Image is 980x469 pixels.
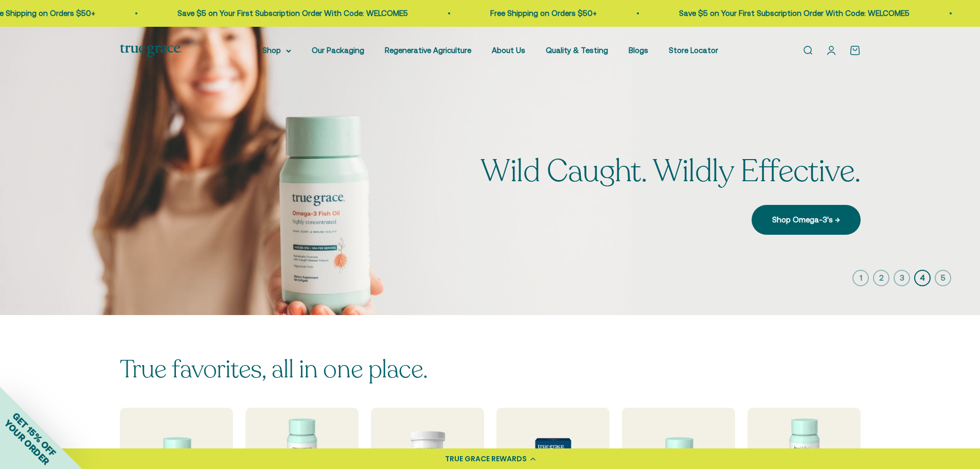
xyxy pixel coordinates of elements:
span: GET 15% OFF [10,410,58,458]
a: Our Packaging [312,46,364,55]
span: YOUR ORDER [2,418,51,467]
button: 3 [894,270,910,286]
p: Save $5 on Your First Subscription Order With Code: WELCOME5 [674,7,905,20]
a: Store Locator [669,46,718,55]
a: About Us [492,46,525,55]
button: 2 [873,270,889,286]
a: Quality & Testing [546,46,608,55]
a: Regenerative Agriculture [385,46,471,55]
a: Blogs [629,46,648,55]
button: 4 [914,270,931,286]
button: 5 [935,270,951,286]
summary: Shop [262,44,291,57]
div: TRUE GRACE REWARDS [445,454,527,464]
p: Save $5 on Your First Subscription Order With Code: WELCOME5 [173,7,403,20]
split-lines: True favorites, all in one place. [120,353,428,386]
button: 1 [852,270,869,286]
split-lines: Wild Caught. Wildly Effective. [480,150,860,193]
a: Free Shipping on Orders $50+ [486,9,592,18]
a: Shop Omega-3's → [752,205,861,235]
